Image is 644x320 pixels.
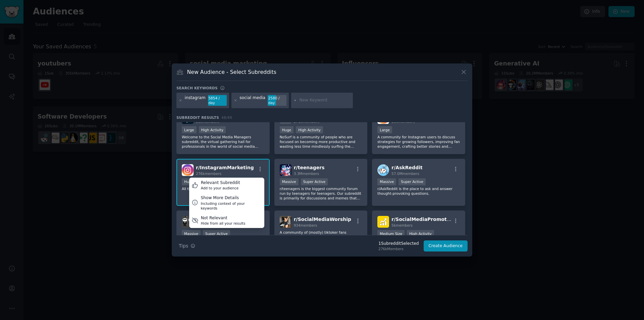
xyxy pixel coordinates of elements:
p: A community for Instagram users to discuss strategies for growing followers, improving fan engage... [377,135,460,149]
span: Tips [179,242,188,249]
div: Show More Details [201,195,262,201]
input: New Keyword [300,97,351,103]
div: Massive [182,230,201,237]
div: Massive [377,178,396,185]
p: r/AskReddit is the place to ask and answer thought-provoking questions. [377,186,460,196]
div: Medium Size [377,230,405,237]
div: instagram [185,95,206,106]
div: Huge [280,126,294,133]
div: High Activity [296,126,323,133]
div: Large [377,126,392,133]
span: r/ InstagramMarketing [196,165,254,170]
div: social media [239,95,265,106]
div: High Activity [407,230,434,237]
span: 57.0M members [391,172,419,176]
img: InstagramMarketing [182,164,194,176]
div: Not Relevant [201,215,246,221]
span: r/ teenagers [294,165,325,170]
div: Super Active [203,230,230,237]
span: r/ AskReddit [391,165,422,170]
img: SocialMediaWorship [280,216,291,228]
div: Super Active [301,178,328,185]
button: Tips [176,240,198,252]
p: A community of (mostly) tiktoker fans [280,230,362,235]
div: Relevant Subreddit [201,180,240,186]
div: Super Active [398,178,426,185]
span: r/ SocialMediaWorship [294,217,351,222]
p: NoSurf is a community of people who are focused on becoming more productive and wasting less time... [280,135,362,149]
h3: New Audience - Select Subreddits [187,68,276,76]
div: Including context of your keywords [201,201,262,211]
span: 48 / 49 [221,116,232,120]
span: Subreddit Results [176,115,219,120]
p: r/teenagers is the biggest community forum run by teenagers for teenagers. Our subreddit is prima... [280,186,362,200]
div: Huge [182,178,196,185]
img: AskReddit [377,164,389,176]
button: Create Audience [424,240,468,252]
div: 2580 / day [268,95,286,106]
img: teenagers [280,164,291,176]
div: High Activity [199,126,226,133]
span: 934 members [294,223,317,227]
div: Hide from all your results [201,221,246,226]
img: SocialMediaPromotion [377,216,389,228]
div: Massive [280,178,299,185]
span: 5k members [391,223,413,227]
span: r/ SocialMediaPromotion [391,217,455,222]
h3: Search keywords [176,86,218,90]
span: 3.3M members [294,172,319,176]
div: 5854 / day [208,95,227,106]
div: 276k Members [378,246,419,251]
div: 1 Subreddit Selected [378,241,419,247]
p: Welcome to the Social Media Managers subreddit, the virtual gathering hall for professionals in t... [182,135,264,149]
div: Add to your audience [201,186,240,190]
span: 276k members [196,172,221,176]
div: Large [182,126,197,133]
p: All things White Hat and Black Hat Instagram. [182,186,264,191]
img: conspiracy [182,216,194,228]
